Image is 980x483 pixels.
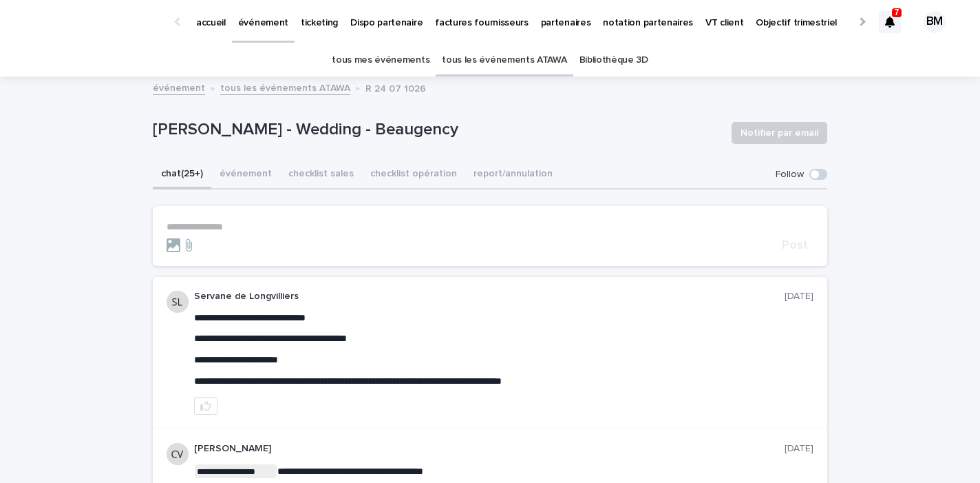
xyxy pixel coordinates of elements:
[194,291,785,302] p: Servane de Longvilliers
[153,79,205,95] a: événement
[280,161,362,189] button: checklist sales
[924,11,946,33] div: BM
[785,291,813,302] p: [DATE]
[153,161,211,189] button: chat (25+)
[579,44,648,76] a: Bibliothèque 3D
[28,8,161,36] img: Ls34BcGeRexTGTNfXpUC
[332,44,429,76] a: tous mes événements
[776,239,813,251] button: Post
[362,161,465,189] button: checklist opération
[220,79,350,95] a: tous les événements ATAWA
[153,120,721,140] p: [PERSON_NAME] - Wedding - Beaugency
[879,11,901,33] div: 7
[465,161,561,189] button: report/annulation
[194,397,217,415] button: like this post
[785,443,813,455] p: [DATE]
[442,44,566,76] a: tous les événements ATAWA
[782,239,808,251] span: Post
[194,443,785,455] p: [PERSON_NAME]
[365,80,426,95] p: R 24 07 1026
[776,169,804,181] p: Follow
[895,8,899,17] p: 7
[211,161,280,189] button: événement
[732,122,827,144] button: Notifier par email
[741,126,818,140] span: Notifier par email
